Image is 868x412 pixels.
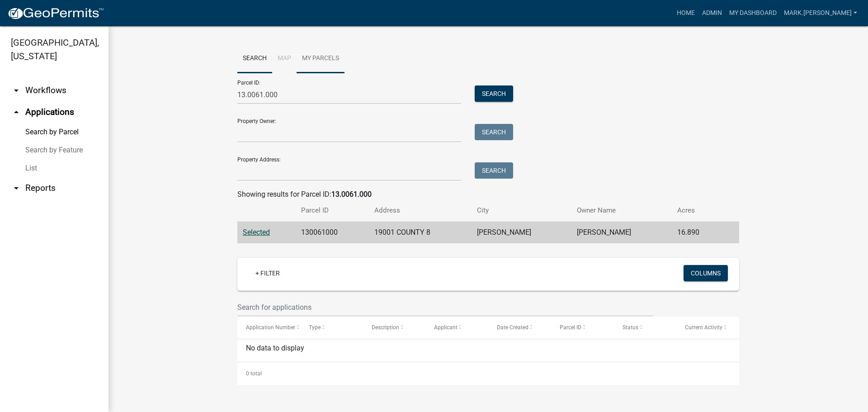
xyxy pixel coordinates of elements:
[372,324,399,331] span: Description
[623,324,638,331] span: Status
[309,324,321,331] span: Type
[369,222,472,244] td: 19001 COUNTY 8
[673,5,698,22] a: Home
[560,324,581,331] span: Parcel ID
[237,44,272,73] a: Search
[425,317,488,338] datatable-header-cell: Applicant
[676,317,739,338] datatable-header-cell: Current Activity
[434,324,458,331] span: Applicant
[726,5,780,22] a: My Dashboard
[475,85,513,102] button: Search
[300,317,363,338] datatable-header-cell: Type
[571,222,671,244] td: [PERSON_NAME]
[11,85,22,96] i: arrow_drop_down
[246,324,295,331] span: Application Number
[248,265,287,281] a: + Filter
[11,183,22,194] i: arrow_drop_down
[296,222,368,244] td: 130061000
[472,222,571,244] td: [PERSON_NAME]
[551,317,614,338] datatable-header-cell: Parcel ID
[672,222,722,244] td: 16.890
[475,124,513,140] button: Search
[672,200,722,221] th: Acres
[237,189,739,200] div: Showing results for Parcel ID:
[237,317,300,338] datatable-header-cell: Application Number
[698,5,726,22] a: Admin
[237,298,653,317] input: Search for applications
[488,317,551,338] datatable-header-cell: Date Created
[297,44,344,73] a: My Parcels
[780,5,861,22] a: mark.[PERSON_NAME]
[475,162,513,179] button: Search
[685,324,722,331] span: Current Activity
[296,200,368,221] th: Parcel ID
[243,228,270,237] a: Selected
[331,190,372,199] strong: 13.0061.000
[614,317,677,338] datatable-header-cell: Status
[571,200,671,221] th: Owner Name
[11,107,22,118] i: arrow_drop_up
[237,339,739,362] div: No data to display
[369,200,472,221] th: Address
[363,317,426,338] datatable-header-cell: Description
[472,200,571,221] th: City
[497,324,528,331] span: Date Created
[237,362,739,385] div: 0 total
[684,265,728,281] button: Columns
